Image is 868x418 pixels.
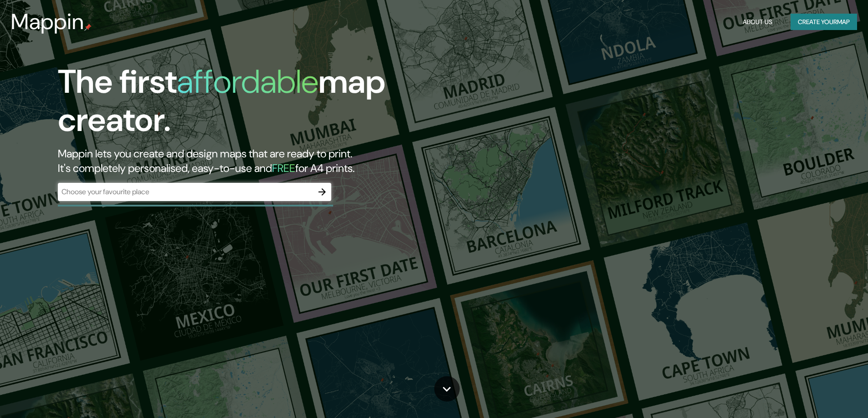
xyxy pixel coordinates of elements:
[84,24,92,31] img: mappin-pin
[58,186,313,197] input: Choose your favourite place
[739,14,776,30] button: About Us
[272,161,295,175] h5: FREE
[58,63,492,146] h1: The first map creator.
[791,14,857,30] button: Create yourmap
[58,146,492,176] h2: Mappin lets you create and design maps that are ready to print. It's completely personalised, eas...
[177,60,318,103] h1: affordable
[11,9,84,35] h3: Mappin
